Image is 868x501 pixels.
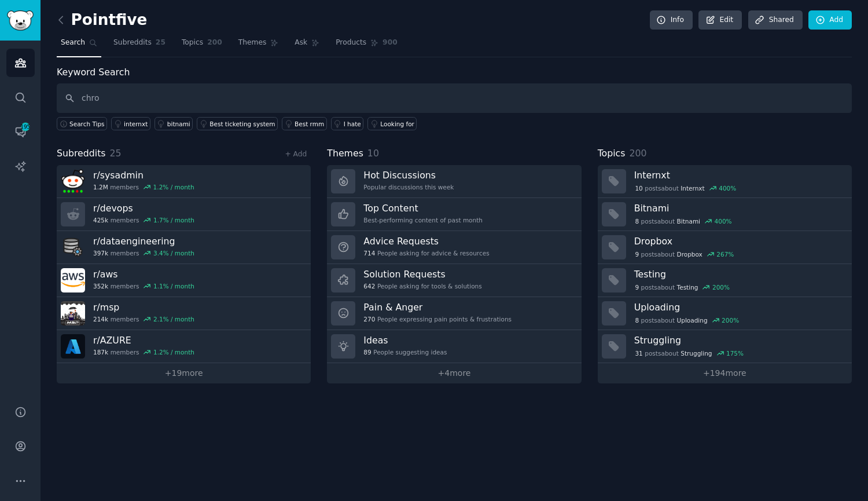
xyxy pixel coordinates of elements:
[363,348,447,356] div: People suggesting ideas
[207,38,222,48] span: 200
[57,363,311,383] a: +19more
[93,334,194,346] h3: r/ AZURE
[363,315,512,323] div: People expressing pain points & frustrations
[363,282,375,290] span: 642
[634,268,844,280] h3: Testing
[61,301,85,326] img: msp
[57,330,311,363] a: r/AZURE187kmembers1.2% / month
[93,202,194,214] h3: r/ devops
[716,250,734,258] div: 267 %
[93,216,108,224] span: 425k
[93,235,194,247] h3: r/ dataengineering
[182,38,203,48] span: Topics
[635,349,642,357] span: 31
[57,83,852,113] input: Keyword search in audience
[681,184,704,192] span: Internxt
[677,217,700,225] span: Bitnami
[598,231,852,264] a: Dropbox9postsaboutDropbox267%
[155,117,193,130] a: bitnami
[634,169,844,181] h3: Internxt
[363,315,375,323] span: 270
[93,282,108,290] span: 352k
[93,348,108,356] span: 187k
[93,169,194,181] h3: r/ sysadmin
[677,250,703,258] span: Dropbox
[93,216,194,224] div: members
[380,120,414,128] div: Looking for
[113,38,152,48] span: Subreddits
[650,10,693,30] a: Info
[327,264,581,297] a: Solution Requests642People asking for tools & solutions
[698,10,742,30] a: Edit
[634,216,733,226] div: post s about
[722,316,739,324] div: 200 %
[363,348,371,356] span: 89
[124,120,148,128] div: internxt
[93,301,194,313] h3: r/ msp
[634,301,844,313] h3: Uploading
[331,117,364,130] a: I hate
[634,249,735,259] div: post s about
[719,184,736,192] div: 400 %
[332,34,401,57] a: Products900
[598,198,852,231] a: Bitnami8postsaboutBitnami400%
[382,38,398,48] span: 900
[327,330,581,363] a: Ideas89People suggesting ideas
[110,148,122,159] span: 25
[57,34,101,57] a: Search
[363,334,447,346] h3: Ideas
[748,10,803,30] a: Shared
[93,249,194,257] div: members
[197,117,278,130] a: Best ticketing system
[598,147,626,161] span: Topics
[93,315,108,323] span: 214k
[598,165,852,198] a: Internxt10postsaboutInternxt400%
[634,315,740,326] div: post s about
[57,297,311,330] a: r/msp214kmembers2.1% / month
[635,250,639,258] span: 9
[363,249,489,257] div: People asking for advice & resources
[598,363,852,383] a: +194more
[295,38,307,48] span: Ask
[61,38,85,48] span: Search
[153,249,194,257] div: 3.4 % / month
[634,334,844,346] h3: Struggling
[93,183,108,191] span: 1.2M
[367,117,417,130] a: Looking for
[57,231,311,264] a: r/dataengineering397kmembers3.4% / month
[327,147,363,161] span: Themes
[327,363,581,383] a: +4more
[598,264,852,297] a: Testing9postsaboutTesting200%
[290,34,323,57] a: Ask
[808,10,852,30] a: Add
[634,235,844,247] h3: Dropbox
[93,249,108,257] span: 397k
[712,283,730,291] div: 200 %
[363,249,375,257] span: 714
[336,38,366,48] span: Products
[57,11,147,30] h2: Pointfive
[726,349,744,357] div: 175 %
[153,282,194,290] div: 1.1 % / month
[363,183,454,191] div: Popular discussions this week
[178,34,226,57] a: Topics200
[327,165,581,198] a: Hot DiscussionsPopular discussions this week
[7,10,34,31] img: GummySearch logo
[156,38,165,48] span: 25
[153,183,194,191] div: 1.2 % / month
[598,330,852,363] a: Struggling31postsaboutStruggling175%
[629,148,646,159] span: 200
[367,148,379,159] span: 10
[20,123,31,131] span: 195
[61,235,85,259] img: dataengineering
[61,268,85,292] img: aws
[363,301,512,313] h3: Pain & Anger
[209,120,275,128] div: Best ticketing system
[681,349,712,357] span: Struggling
[635,283,639,291] span: 9
[93,268,194,280] h3: r/ aws
[363,202,483,214] h3: Top Content
[295,120,324,128] div: Best rmm
[634,282,731,292] div: post s about
[327,297,581,330] a: Pain & Anger270People expressing pain points & frustrations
